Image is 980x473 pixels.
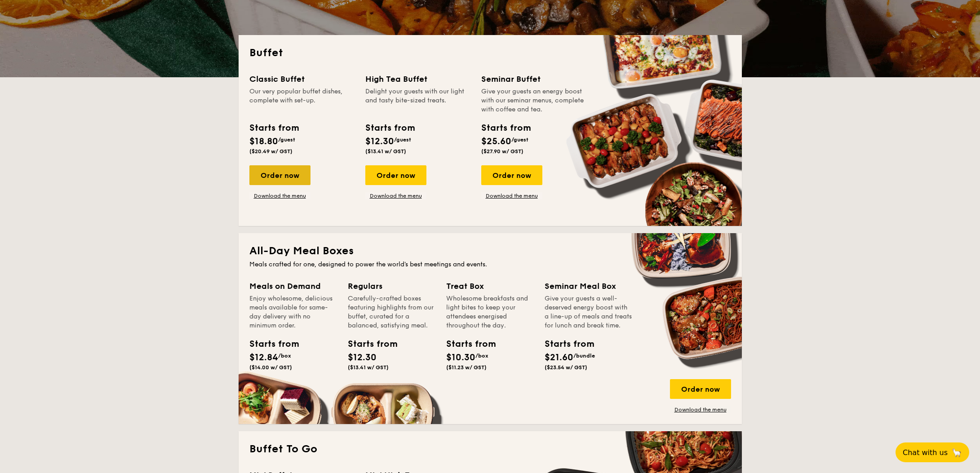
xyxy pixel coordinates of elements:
div: Our very popular buffet dishes, complete with set-up. [249,87,355,114]
span: /guest [278,137,295,143]
div: Starts from [545,337,585,351]
span: ($20.49 w/ GST) [249,148,293,155]
span: /box [475,353,488,359]
div: Carefully-crafted boxes featuring highlights from our buffet, curated for a balanced, satisfying ... [348,294,435,330]
div: Seminar Meal Box [545,280,632,292]
div: Starts from [365,121,414,135]
div: Classic Buffet [249,73,355,85]
div: Starts from [446,337,487,351]
div: Wholesome breakfasts and light bites to keep your attendees energised throughout the day. [446,294,534,330]
span: Chat with us [903,448,948,457]
div: Order now [670,379,731,399]
span: $12.30 [348,352,377,363]
h2: All-Day Meal Boxes [249,244,731,258]
div: Order now [481,165,542,185]
a: Download the menu [670,406,731,413]
div: Enjoy wholesome, delicious meals available for same-day delivery with no minimum order. [249,294,337,330]
div: Give your guests a well-deserved energy boost with a line-up of meals and treats for lunch and br... [545,294,632,330]
span: ($11.23 w/ GST) [446,364,487,371]
div: Treat Box [446,280,534,292]
div: Seminar Buffet [481,73,586,85]
span: ($13.41 w/ GST) [348,364,389,371]
a: Download the menu [249,192,310,199]
div: Starts from [249,337,290,351]
span: $10.30 [446,352,475,363]
h2: Buffet [249,46,731,60]
div: Meals on Demand [249,280,337,292]
span: ($23.54 w/ GST) [545,364,587,371]
div: Regulars [348,280,435,292]
button: Chat with us🦙 [896,442,969,462]
span: $12.84 [249,352,278,363]
span: $21.60 [545,352,573,363]
h2: Buffet To Go [249,442,731,456]
span: /box [278,353,291,359]
div: Starts from [481,121,530,135]
span: /guest [511,137,528,143]
a: Download the menu [481,192,542,199]
span: ($13.41 w/ GST) [365,148,406,155]
div: Order now [249,165,310,185]
span: 🦙 [951,447,962,458]
div: Meals crafted for one, designed to power the world's best meetings and events. [249,260,731,269]
span: $12.30 [365,136,394,147]
span: ($14.00 w/ GST) [249,364,292,371]
span: /guest [394,137,411,143]
a: Download the menu [365,192,426,199]
span: $25.60 [481,136,511,147]
div: Order now [365,165,426,185]
span: ($27.90 w/ GST) [481,148,523,155]
div: Starts from [348,337,388,351]
div: Delight your guests with our light and tasty bite-sized treats. [365,87,470,114]
div: Give your guests an energy boost with our seminar menus, complete with coffee and tea. [481,87,586,114]
div: High Tea Buffet [365,73,470,85]
div: Starts from [249,121,298,135]
span: $18.80 [249,136,278,147]
span: /bundle [573,353,595,359]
